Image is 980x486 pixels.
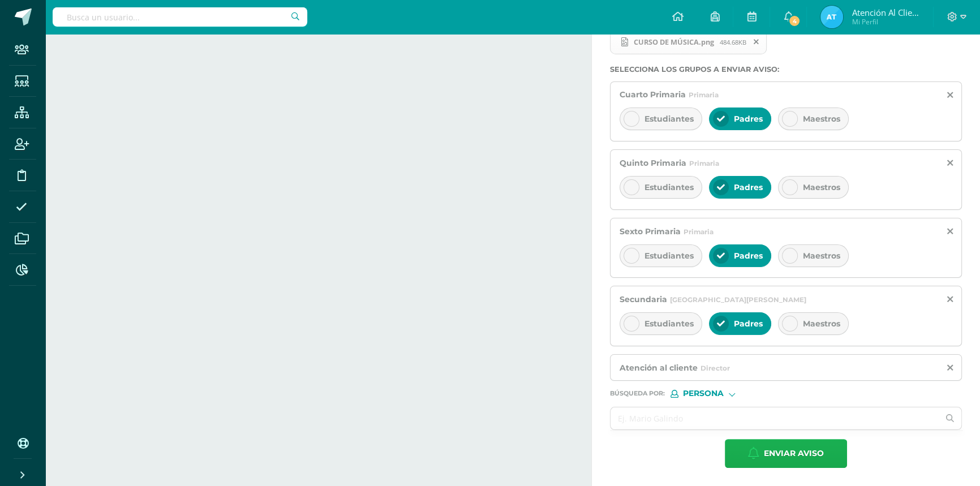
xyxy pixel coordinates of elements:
span: Director [700,364,730,372]
span: Padres [734,114,763,124]
span: Primaria [689,91,719,99]
span: Maestros [803,182,840,192]
span: Sexto Primaria [620,226,681,236]
span: Padres [734,319,763,329]
span: Secundaria [620,294,667,304]
span: Estudiantes [644,319,694,329]
span: Mi Perfil [852,17,919,27]
span: Estudiantes [644,114,694,124]
div: [object Object] [670,390,755,398]
span: Atención al cliente [620,363,698,373]
img: ada85960de06b6a82e22853ecf293967.png [820,6,843,28]
span: CURSO DE MÚSICA.png [610,30,767,55]
span: Primaria [684,227,713,236]
span: Búsqueda por : [610,390,665,397]
span: 484.68KB [720,38,746,46]
span: Maestros [803,251,840,261]
span: Estudiantes [644,251,694,261]
span: Quinto Primaria [620,158,686,168]
span: Maestros [803,319,840,329]
span: Remover archivo [747,36,766,48]
span: Estudiantes [644,182,694,192]
span: Padres [734,251,763,261]
span: [GEOGRAPHIC_DATA][PERSON_NAME] [670,295,806,304]
span: Cuarto Primaria [620,89,686,100]
label: Selecciona los grupos a enviar aviso : [610,65,962,74]
input: Busca un usuario... [53,7,307,27]
span: CURSO DE MÚSICA.png [628,37,720,46]
span: Persona [683,390,724,397]
span: 4 [788,15,801,27]
span: Padres [734,182,763,192]
input: Ej. Mario Galindo [611,407,939,429]
span: Enviar aviso [764,440,824,467]
span: Atención al cliente [852,7,919,18]
span: Maestros [803,114,840,124]
button: Enviar aviso [725,439,847,468]
span: Primaria [689,159,719,167]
